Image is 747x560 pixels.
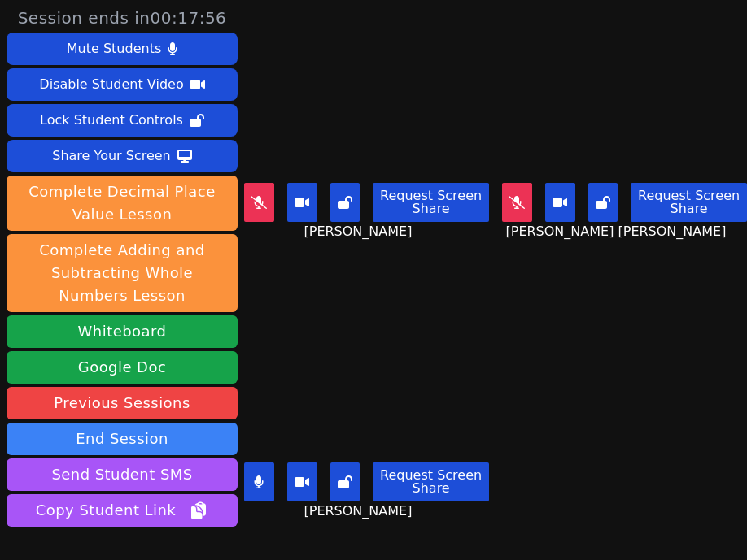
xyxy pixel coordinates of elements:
button: Request Screen Share [373,183,489,222]
div: Mute Students [67,36,161,62]
button: Complete Decimal Place Value Lesson [7,176,238,231]
span: [PERSON_NAME] [304,501,417,521]
button: Whiteboard [7,315,238,348]
div: Share Your Screen [52,143,171,169]
button: Share Your Screen [7,140,238,172]
span: [PERSON_NAME] [304,222,417,241]
button: Request Screen Share [631,183,747,222]
div: Disable Student Video [39,72,183,98]
button: Request Screen Share [373,462,489,501]
time: 00:17:56 [151,8,227,28]
button: Lock Student Controls [7,104,238,137]
a: Google Doc [7,351,238,384]
span: [PERSON_NAME] [PERSON_NAME] [506,222,731,241]
a: Previous Sessions [7,387,238,419]
button: Send Student SMS [7,458,238,491]
button: End Session [7,423,238,455]
button: Mute Students [7,33,238,65]
button: Complete Adding and Subtracting Whole Numbers Lesson [7,234,238,312]
button: Copy Student Link [7,494,238,527]
span: Copy Student Link [36,499,208,522]
button: Disable Student Video [7,68,238,101]
div: Lock Student Controls [40,107,183,133]
span: Session ends in [18,7,227,29]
